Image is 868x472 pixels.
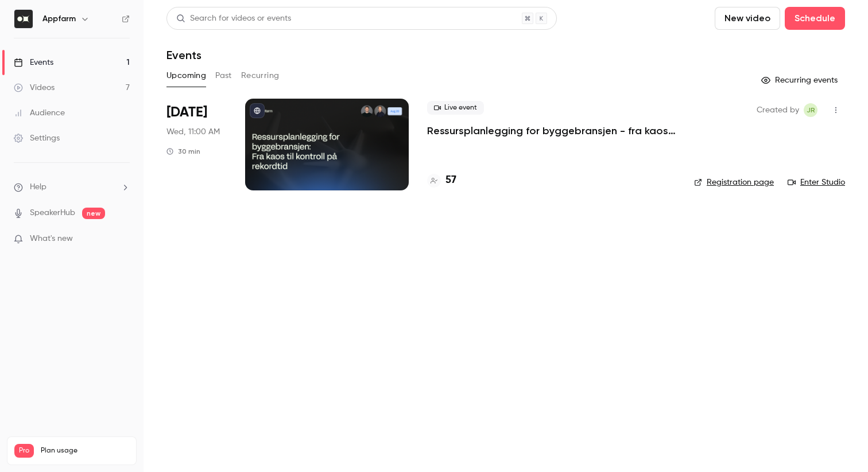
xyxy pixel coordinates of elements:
[166,99,227,190] div: Aug 20 Wed, 11:00 AM (Europe/Oslo)
[785,7,845,30] button: Schedule
[14,444,34,458] span: Pro
[14,57,53,68] div: Events
[694,177,774,188] a: Registration page
[756,71,845,89] button: Recurring events
[14,82,55,93] div: Videos
[30,207,75,219] a: SpeakerHub
[241,67,280,85] button: Recurring
[427,124,676,138] a: Ressursplanlegging for byggebransjen - fra kaos til kontroll på rekordtid
[30,181,46,193] span: Help
[41,446,129,455] span: Plan usage
[166,67,206,85] button: Upcoming
[82,208,105,219] span: new
[445,173,456,188] h4: 57
[116,234,130,244] iframe: Noticeable Trigger
[804,103,817,117] span: Julie Remen
[14,107,65,119] div: Audience
[14,132,60,144] div: Settings
[807,103,815,117] span: JR
[788,177,845,188] a: Enter Studio
[166,48,201,62] h1: Events
[176,13,291,25] div: Search for videos or events
[757,103,799,117] span: Created by
[14,181,130,193] li: help-dropdown-opener
[427,173,456,188] a: 57
[42,13,76,25] h6: Appfarm
[215,67,232,85] button: Past
[166,103,207,122] span: [DATE]
[30,233,73,245] span: What's new
[14,10,33,28] img: Appfarm
[427,101,484,115] span: Live event
[715,7,780,30] button: New video
[166,126,220,138] span: Wed, 11:00 AM
[166,147,200,156] div: 30 min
